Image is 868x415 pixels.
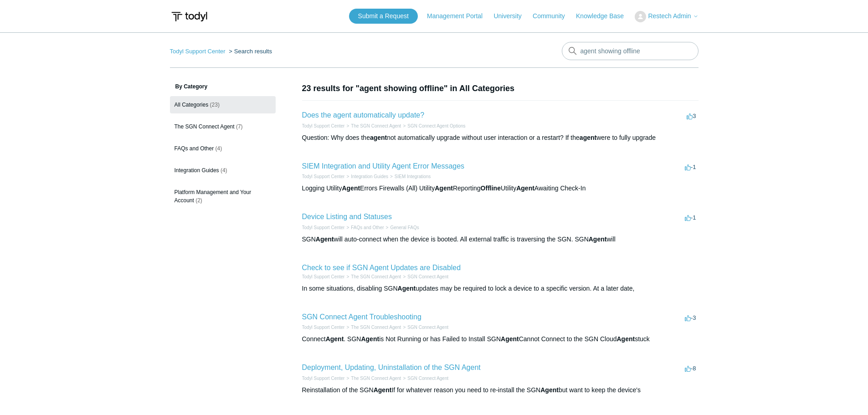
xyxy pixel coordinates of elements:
[351,325,401,330] a: The SGN Connect Agent
[401,273,448,280] li: SGN Connect Agent
[390,225,419,230] a: General FAQs
[342,184,360,192] em: Agent
[302,173,345,180] li: Todyl Support Center
[401,324,448,331] li: SGN Connect Agent
[401,375,448,382] li: SGN Connect Agent
[589,236,607,243] em: Agent
[302,123,345,128] a: Todyl Support Center
[344,224,384,231] li: FAQs and Other
[302,225,345,230] a: Todyl Support Center
[170,48,227,55] li: Todyl Support Center
[302,82,699,95] h1: 23 results for "agent showing offline" in All Categories
[302,162,465,170] a: SIEM Integration and Utility Agent Error Messages
[617,335,635,343] em: Agent
[344,123,401,129] li: The SGN Connect Agent
[170,48,226,55] a: Todyl Support Center
[384,224,419,231] li: General FAQs
[170,96,276,113] a: All Categories (23)
[170,8,209,25] img: Todyl Support Center Help Center home page
[221,167,227,174] span: (4)
[351,123,401,128] a: The SGN Connect Agent
[302,123,345,129] li: Todyl Support Center
[170,162,276,179] a: Integration Guides (4)
[344,273,401,280] li: The SGN Connect Agent
[648,12,691,20] span: Restech Admin
[316,236,334,243] em: Agent
[344,375,401,382] li: The SGN Connect Agent
[302,376,345,381] a: Todyl Support Center
[175,189,252,204] span: Platform Management and Your Account
[302,364,481,371] a: Deployment, Updating, Uninstallation of the SGN Agent
[351,174,388,179] a: Integration Guides
[395,174,431,179] a: SIEM Integrations
[685,214,696,221] span: -1
[344,324,401,331] li: The SGN Connect Agent
[175,123,235,130] span: The SGN Connect Agent
[302,235,699,244] div: SGN will auto-connect when the device is booted. All external traffic is traversing the SGN. SGN ...
[685,314,696,321] span: -3
[302,313,421,321] a: SGN Connect Agent Troubleshooting
[374,386,392,394] em: Agent
[685,164,696,170] span: -1
[407,376,448,381] a: SGN Connect Agent
[493,11,530,21] a: University
[175,167,219,174] span: Integration Guides
[302,375,345,382] li: Todyl Support Center
[302,111,425,119] a: Does the agent automatically update?
[407,123,465,128] a: SGN Connect Agent Options
[302,264,461,272] a: Check to see if SGN Agent Updates are Disabled
[533,11,574,21] a: Community
[175,102,209,108] span: All Categories
[501,335,519,343] em: Agent
[407,274,448,279] a: SGN Connect Agent
[326,335,344,343] em: Agent
[302,224,345,231] li: Todyl Support Center
[580,134,596,141] em: agent
[236,123,243,130] span: (7)
[370,134,387,141] em: agent
[685,365,696,372] span: -8
[407,325,448,330] a: SGN Connect Agent
[302,273,345,280] li: Todyl Support Center
[302,174,345,179] a: Todyl Support Center
[302,325,345,330] a: Todyl Support Center
[344,173,388,180] li: Integration Guides
[227,48,272,55] li: Search results
[302,385,699,395] div: Reinstallation of the SGN If for whatever reason you need to re-install the SGN but want to keep ...
[516,184,534,192] em: Agent
[170,140,276,157] a: FAQs and Other (4)
[388,173,431,180] li: SIEM Integrations
[302,324,345,331] li: Todyl Support Center
[562,42,699,60] input: Search
[195,197,202,204] span: (2)
[302,284,699,293] div: In some situations, disabling SGN updates may be required to lock a device to a specific version....
[435,184,453,192] em: Agent
[302,133,699,143] div: Question: Why does the not automatically upgrade without user interaction or a restart? If the we...
[302,334,699,344] div: Connect . SGN is Not Running or has Failed to Install SGN Cannot Connect to the SGN Cloud stuck
[351,274,401,279] a: The SGN Connect Agent
[361,335,379,343] em: Agent
[427,11,492,21] a: Management Portal
[170,184,276,209] a: Platform Management and Your Account (2)
[398,285,416,292] em: Agent
[170,82,276,91] h3: By Category
[540,386,559,394] em: Agent
[302,274,345,279] a: Todyl Support Center
[635,11,698,22] button: Restech Admin
[302,184,699,193] div: Logging Utility Errors Firewalls (All) Utility Reporting Utility Awaiting Check-In
[349,9,418,24] a: Submit a Request
[576,11,633,21] a: Knowledge Base
[351,225,384,230] a: FAQs and Other
[401,123,465,129] li: SGN Connect Agent Options
[216,145,222,152] span: (4)
[351,376,401,381] a: The SGN Connect Agent
[302,213,392,220] a: Device Listing and Statuses
[687,113,696,119] span: 3
[170,118,276,135] a: The SGN Connect Agent (7)
[175,145,214,152] span: FAQs and Other
[210,102,220,108] span: (23)
[481,184,501,192] em: Offline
